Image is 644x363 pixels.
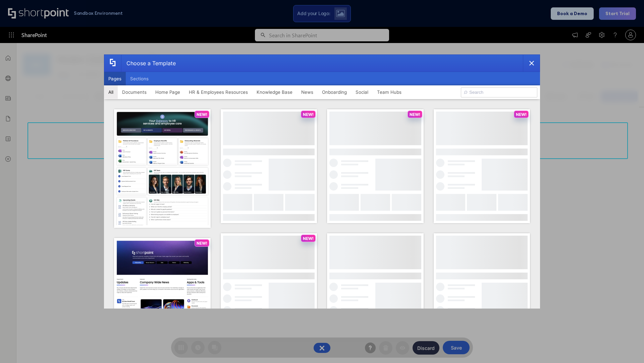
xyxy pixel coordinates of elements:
[184,85,252,99] button: HR & Employees Resources
[373,85,406,99] button: Team Hubs
[104,72,126,85] button: Pages
[197,241,207,246] p: NEW!
[318,85,351,99] button: Onboarding
[516,112,527,117] p: NEW!
[104,85,118,99] button: All
[351,85,373,99] button: Social
[461,87,537,97] input: Search
[104,54,540,309] div: template selector
[197,112,207,117] p: NEW!
[297,85,318,99] button: News
[126,72,153,85] button: Sections
[121,55,176,72] div: Choose a Template
[151,85,184,99] button: Home Page
[252,85,297,99] button: Knowledge Base
[523,285,644,363] iframe: Chat Widget
[410,112,420,117] p: NEW!
[303,112,314,117] p: NEW!
[118,85,151,99] button: Documents
[303,236,314,241] p: NEW!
